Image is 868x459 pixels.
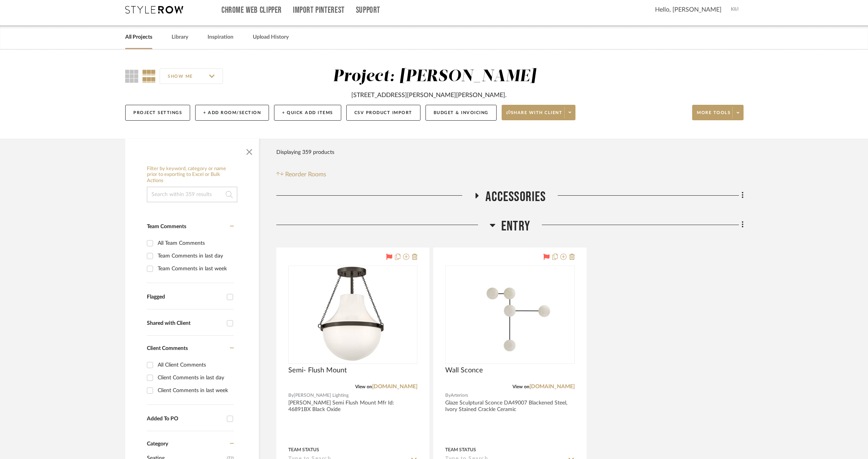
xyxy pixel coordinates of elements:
[506,110,563,121] span: Share with client
[692,105,744,120] button: More tools
[147,166,237,184] h6: Filter by keyword, category or name prior to exporting to Excel or Bulk Actions
[147,441,168,447] span: Category
[253,32,289,43] a: Upload History
[158,237,232,249] div: All Team Comments
[147,187,237,202] input: Search within 359 results
[147,346,188,351] span: Client Comments
[147,416,223,422] div: Added To PO
[276,170,326,179] button: Reorder Rooms
[147,320,223,327] div: Shared with Client
[697,110,730,121] span: More tools
[425,105,497,121] button: Budget & Invoicing
[158,250,232,262] div: Team Comments in last day
[158,263,232,275] div: Team Comments in last week
[445,392,451,399] span: By
[529,384,575,389] a: [DOMAIN_NAME]
[293,7,345,14] a: Import Pinterest
[310,266,396,363] img: Semi- Flush Mount
[445,366,483,375] span: Wall Sconce
[294,392,349,399] span: [PERSON_NAME] Lighting
[221,7,282,14] a: Chrome Web Clipper
[195,105,269,121] button: + Add Room/Section
[242,143,257,158] button: Close
[208,32,233,43] a: Inspiration
[727,2,744,18] img: avatar
[372,384,417,389] a: [DOMAIN_NAME]
[158,372,232,384] div: Client Comments in last day
[485,189,546,205] span: Accessories
[288,392,294,399] span: By
[276,145,334,160] div: Displaying 359 products
[445,446,476,453] div: Team Status
[274,105,341,121] button: + Quick Add Items
[346,105,420,121] button: CSV Product Import
[172,32,188,43] a: Library
[158,384,232,397] div: Client Comments in last week
[512,384,529,389] span: View on
[355,384,372,389] span: View on
[351,90,507,100] div: [STREET_ADDRESS][PERSON_NAME][PERSON_NAME].
[147,224,186,229] span: Team Comments
[285,170,326,179] span: Reorder Rooms
[125,32,152,43] a: All Projects
[158,359,232,371] div: All Client Comments
[501,218,530,235] span: Entry
[125,105,190,121] button: Project Settings
[288,366,347,375] span: Semi- Flush Mount
[451,392,468,399] span: Arteriors
[288,446,319,453] div: Team Status
[333,68,536,85] div: Project: [PERSON_NAME]
[502,105,576,120] button: Share with client
[655,5,722,14] span: Hello, [PERSON_NAME]
[461,266,558,363] img: Wall Sconce
[356,7,380,14] a: Support
[147,294,223,300] div: Flagged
